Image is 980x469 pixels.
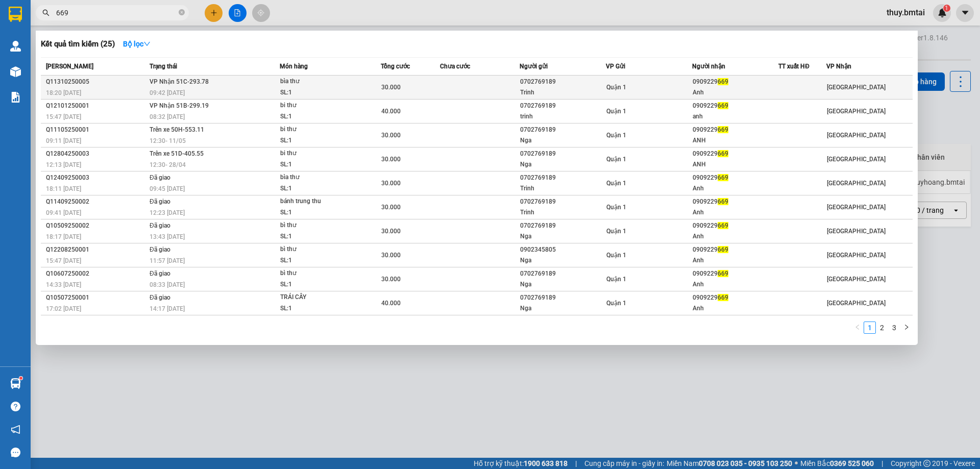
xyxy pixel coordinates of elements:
[520,255,605,266] div: Nga
[693,111,778,122] div: anh
[606,204,626,211] span: Quận 1
[150,113,185,120] span: 08:32 [DATE]
[520,149,605,159] div: 0702769189
[150,209,185,216] span: 12:23 [DATE]
[606,228,626,235] span: Quận 1
[520,125,605,135] div: 0702769189
[46,185,81,192] span: 18:11 [DATE]
[46,113,81,120] span: 15:47 [DATE]
[280,135,357,146] div: SL: 1
[520,183,605,194] div: Trinh
[778,63,810,70] span: TT xuất HĐ
[693,303,778,314] div: Anh
[381,63,410,70] span: Tổng cước
[381,204,401,211] span: 30.000
[718,222,728,229] span: 669
[693,172,778,183] div: 0909229
[606,84,626,91] span: Quận 1
[381,132,401,139] span: 30.000
[693,125,778,135] div: 0909229
[150,222,170,229] span: Đã giao
[46,233,81,240] span: 18:17 [DATE]
[46,305,81,312] span: 17:02 [DATE]
[606,156,626,163] span: Quận 1
[693,207,778,218] div: Anh
[150,246,170,253] span: Đã giao
[280,231,357,242] div: SL: 1
[150,270,170,277] span: Đã giao
[520,159,605,170] div: Nga
[693,149,778,159] div: 0909229
[150,257,185,264] span: 11:57 [DATE]
[150,174,170,181] span: Đã giao
[827,252,886,259] span: [GEOGRAPHIC_DATA]
[889,322,900,333] a: 3
[900,322,913,334] button: right
[381,300,401,307] span: 40.000
[280,100,357,111] div: bi thư
[718,270,728,277] span: 669
[827,228,886,235] span: [GEOGRAPHIC_DATA]
[46,172,146,183] div: Q12409250003
[520,279,605,290] div: Nga
[46,220,146,231] div: Q10509250002
[150,89,185,96] span: 09:42 [DATE]
[900,322,913,334] li: Next Page
[381,252,401,259] span: 30.000
[46,77,146,87] div: Q11310250005
[46,101,146,111] div: Q12101250001
[42,9,50,16] span: search
[280,255,357,266] div: SL: 1
[606,63,625,70] span: VP Gửi
[718,126,728,133] span: 669
[520,244,605,255] div: 0902345805
[280,87,357,98] div: SL: 1
[46,257,81,264] span: 15:47 [DATE]
[693,101,778,111] div: 0909229
[888,322,900,334] li: 3
[827,300,886,307] span: [GEOGRAPHIC_DATA]
[280,183,357,194] div: SL: 1
[150,63,177,70] span: Trạng thái
[826,63,851,70] span: VP Nhận
[56,7,177,18] input: Tìm tên, số ĐT hoặc mã đơn
[381,276,401,283] span: 30.000
[150,150,204,157] span: Trên xe 51D-405.55
[381,156,401,163] span: 30.000
[693,77,778,87] div: 0909229
[520,268,605,279] div: 0702769189
[41,39,115,50] h3: Kết quả tìm kiếm ( 25 )
[520,231,605,242] div: Nga
[280,279,357,290] div: SL: 1
[520,111,605,122] div: trinh
[280,303,357,314] div: SL: 1
[381,228,401,235] span: 30.000
[150,137,186,144] span: 12:30 - 11/05
[10,378,21,389] img: warehouse-icon
[381,108,401,115] span: 40.000
[520,303,605,314] div: Nga
[876,322,888,333] a: 2
[827,204,886,211] span: [GEOGRAPHIC_DATA]
[280,159,357,170] div: SL: 1
[46,137,81,144] span: 09:11 [DATE]
[520,63,548,70] span: Người gửi
[718,150,728,157] span: 669
[718,198,728,205] span: 669
[827,156,886,163] span: [GEOGRAPHIC_DATA]
[381,84,401,91] span: 30.000
[693,255,778,266] div: Anh
[11,425,20,434] span: notification
[606,180,626,187] span: Quận 1
[150,161,186,168] span: 12:30 - 28/04
[280,220,357,231] div: bì thư
[693,231,778,242] div: Anh
[693,268,778,279] div: 0909229
[520,135,605,146] div: Nga
[179,8,185,18] span: close-circle
[150,305,185,312] span: 14:17 [DATE]
[827,180,886,187] span: [GEOGRAPHIC_DATA]
[150,126,204,133] span: Trên xe 50H-553.11
[606,108,626,115] span: Quận 1
[10,92,21,103] img: solution-icon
